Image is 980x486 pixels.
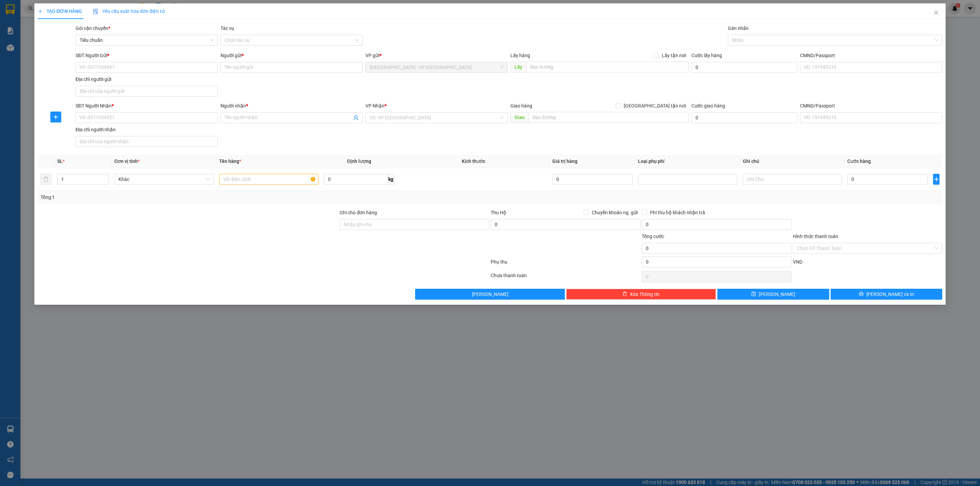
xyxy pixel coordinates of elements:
div: Địa chỉ người nhận [76,126,218,133]
button: plus [933,174,940,185]
span: Xóa Thông tin [630,290,659,298]
span: Giao [510,112,528,123]
input: Cước giao hàng [691,112,797,123]
span: [PHONE_NUMBER] [3,23,52,35]
span: [PERSON_NAME] [472,290,508,298]
span: [PERSON_NAME] [758,290,795,298]
div: SĐT Người Nhận [76,102,218,110]
div: Tổng: 1 [40,194,378,201]
span: VND [793,259,802,265]
span: kg [388,174,394,185]
div: CMND/Passport [800,52,942,59]
img: icon [93,9,98,14]
th: Ghi chú [740,155,845,168]
div: VP gửi [365,52,508,59]
div: Người gửi [220,52,363,59]
span: Mã đơn: HNHD1110250001 [3,41,105,50]
button: printer[PERSON_NAME] và In [830,289,942,300]
label: Cước giao hàng [691,103,725,108]
span: Kích thước [462,158,485,164]
span: Lấy hàng [510,53,530,58]
span: plus [38,9,43,14]
span: [PERSON_NAME] và In [866,290,914,298]
span: Phí thu hộ khách nhận trả [647,209,708,216]
label: Ghi chú đơn hàng [340,210,377,215]
button: plus [50,112,61,122]
span: Đơn vị tính [114,158,140,164]
span: Lấy tận nơi [659,52,689,59]
button: deleteXóa Thông tin [566,289,716,300]
div: SĐT Người Gửi [76,52,218,59]
span: CÔNG TY TNHH CHUYỂN PHÁT NHANH BẢO AN [59,23,125,35]
span: Tiêu chuẩn [80,35,214,45]
button: [PERSON_NAME] [415,289,565,300]
span: SL [57,158,63,164]
input: 0 [552,174,633,185]
input: VD: Bàn, Ghế [219,174,318,185]
span: TẠO ĐƠN HÀNG [38,9,82,14]
span: Tên hàng [219,158,241,164]
input: Ghi chú đơn hàng [340,219,489,230]
div: Chưa thanh toán [490,272,641,284]
th: Loại phụ phí [635,155,740,168]
span: Định lượng [347,158,371,164]
div: Phụ thu [490,258,641,270]
label: Hình thức thanh toán [793,234,838,239]
span: Lấy [510,62,526,72]
input: Địa chỉ của người nhận [76,136,218,147]
span: close [933,10,939,15]
span: Hà Nội : VP Hà Đông [370,62,504,72]
input: Ghi Chú [742,174,842,185]
span: Ngày in phiếu: 09:51 ngày [43,14,137,21]
span: plus [933,177,939,182]
input: Địa chỉ của người gửi [76,86,218,97]
label: Cước lấy hàng [691,53,722,58]
span: Tổng cước [642,234,664,239]
div: CMND/Passport [800,102,942,110]
span: printer [859,291,864,297]
span: user-add [353,115,359,120]
span: Giá trị hàng [552,158,577,164]
span: [GEOGRAPHIC_DATA] tận nơi [621,102,689,110]
label: Tác vụ [220,26,234,31]
span: Giao hàng [510,103,532,108]
span: Chuyển khoản ng. gửi [589,209,640,216]
span: Yêu cầu xuất hóa đơn điện tử [93,9,165,14]
input: Cước lấy hàng [691,62,797,73]
div: Địa chỉ người gửi [76,76,218,83]
button: save[PERSON_NAME] [717,289,829,300]
div: Người nhận [220,102,363,110]
button: Close [927,3,946,22]
strong: PHIẾU DÁN LÊN HÀNG [45,3,135,12]
input: Dọc đường [526,62,688,72]
span: Gói vận chuyển [76,26,110,31]
button: delete [40,174,51,185]
span: Cước hàng [847,158,871,164]
span: plus [51,114,61,120]
input: Dọc đường [528,112,688,123]
span: delete [622,291,627,297]
label: Gán nhãn [728,26,748,31]
strong: CSKH: [19,23,36,29]
span: Khác [118,174,210,184]
span: save [751,291,756,297]
span: Thu Hộ [491,210,506,215]
span: VP Nhận [365,103,385,108]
